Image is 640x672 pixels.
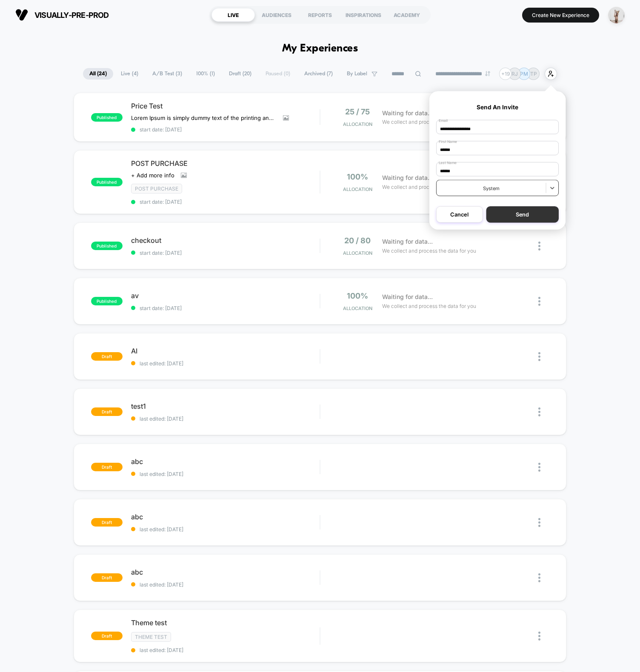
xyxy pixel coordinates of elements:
[83,68,113,80] span: All ( 24 )
[91,297,123,305] span: published
[211,8,255,22] div: LIVE
[606,6,627,24] button: ppic
[91,113,123,122] span: published
[538,632,540,641] img: close
[131,199,320,205] span: start date: [DATE]
[382,237,433,246] span: Waiting for data...
[382,108,433,118] span: Waiting for data...
[131,632,171,642] span: Theme Test
[343,186,372,192] span: Allocation
[131,513,320,521] span: abc
[91,242,123,250] span: published
[538,518,540,527] img: close
[91,632,123,640] span: draft
[131,347,320,355] span: AI
[131,618,320,627] span: Theme test
[131,402,320,410] span: test1
[382,118,476,126] span: We collect and process the data for you
[91,352,123,361] span: draft
[131,126,320,133] span: start date: [DATE]
[146,68,189,80] span: A/B Test ( 3 )
[522,8,599,23] button: Create New Experience
[190,68,221,80] span: 100% ( 1 )
[131,457,320,466] span: abc
[131,102,320,110] span: Price Test
[530,71,537,77] p: TP
[382,292,433,302] span: Waiting for data...
[131,568,320,576] span: abc
[91,573,123,582] span: draft
[131,172,174,179] span: + Add more info
[436,104,559,111] p: Send An Invite
[15,9,28,21] img: Visually logo
[114,68,145,80] span: Live ( 4 )
[343,250,372,256] span: Allocation
[298,68,339,80] span: Archived ( 7 )
[223,68,258,80] span: Draft ( 20 )
[131,471,320,477] span: last edited: [DATE]
[91,407,123,416] span: draft
[345,107,370,116] span: 25 / 75
[538,297,540,306] img: close
[538,352,540,361] img: close
[436,206,483,222] button: Cancel
[131,236,320,245] span: checkout
[131,291,320,300] span: av
[538,573,540,582] img: close
[13,8,111,22] button: visually-pre-prod
[382,173,433,182] span: Waiting for data...
[131,647,320,653] span: last edited: [DATE]
[131,581,320,588] span: last edited: [DATE]
[344,236,371,245] span: 20 / 80
[608,7,625,23] img: ppic
[131,305,320,311] span: start date: [DATE]
[382,183,476,191] span: We collect and process the data for you
[485,71,490,76] img: end
[347,172,368,181] span: 100%
[131,526,320,532] span: last edited: [DATE]
[520,71,528,77] p: PM
[91,518,123,527] span: draft
[131,114,277,121] span: Lorem Ipsum is simply dummy text of the printing and typesetting industry. Lorem Ipsum has been t...
[538,463,540,472] img: close
[34,11,109,20] span: visually-pre-prod
[91,463,123,471] span: draft
[538,407,540,416] img: close
[131,416,320,422] span: last edited: [DATE]
[342,8,385,22] div: INSPIRATIONS
[382,302,476,310] span: We collect and process the data for you
[343,305,372,311] span: Allocation
[347,71,367,77] span: By Label
[382,247,476,255] span: We collect and process the data for you
[131,250,320,256] span: start date: [DATE]
[499,68,511,80] div: + 19
[511,71,518,77] p: RJ
[131,184,182,194] span: Post Purchase
[255,8,298,22] div: AUDIENCES
[347,291,368,300] span: 100%
[131,159,320,168] span: POST PURCHASE
[91,178,123,186] span: published
[282,43,358,55] h1: My Experiences
[538,242,540,251] img: close
[343,121,372,127] span: Allocation
[486,206,559,222] button: Send
[131,360,320,367] span: last edited: [DATE]
[298,8,342,22] div: REPORTS
[385,8,429,22] div: ACADEMY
